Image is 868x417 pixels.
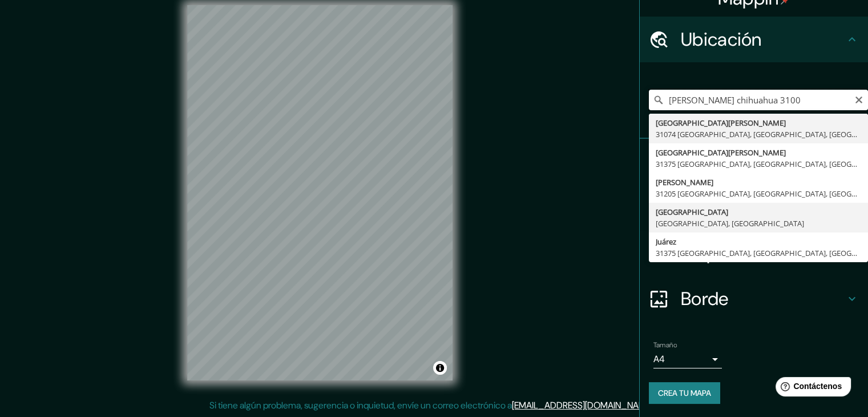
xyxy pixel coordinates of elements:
font: [PERSON_NAME] [656,177,713,187]
a: [EMAIL_ADDRESS][DOMAIN_NAME] [512,399,653,411]
div: Patas [640,139,868,185]
font: [GEOGRAPHIC_DATA] [656,207,728,217]
font: Tamaño [653,340,677,350]
div: Estilo [640,185,868,230]
button: Activar o desactivar atribución [433,361,447,375]
font: Si tiene algún problema, sugerencia o inquietud, envíe un correo electrónico a [209,399,512,411]
div: Ubicación [640,17,868,62]
font: A4 [653,353,665,365]
div: Disposición [640,230,868,276]
button: Crea tu mapa [649,382,720,404]
font: Borde [681,287,729,311]
font: [GEOGRAPHIC_DATA], [GEOGRAPHIC_DATA] [656,218,804,228]
font: Crea tu mapa [658,388,711,398]
div: Borde [640,276,868,322]
button: Claro [854,94,863,105]
div: A4 [653,350,722,368]
iframe: Lanzador de widgets de ayuda [766,372,855,404]
canvas: Mapa [187,5,453,380]
font: Ubicación [681,27,762,51]
input: Elige tu ciudad o zona [649,90,868,110]
font: Juárez [656,236,676,247]
font: [GEOGRAPHIC_DATA][PERSON_NAME] [656,118,786,128]
font: [GEOGRAPHIC_DATA][PERSON_NAME] [656,147,786,158]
